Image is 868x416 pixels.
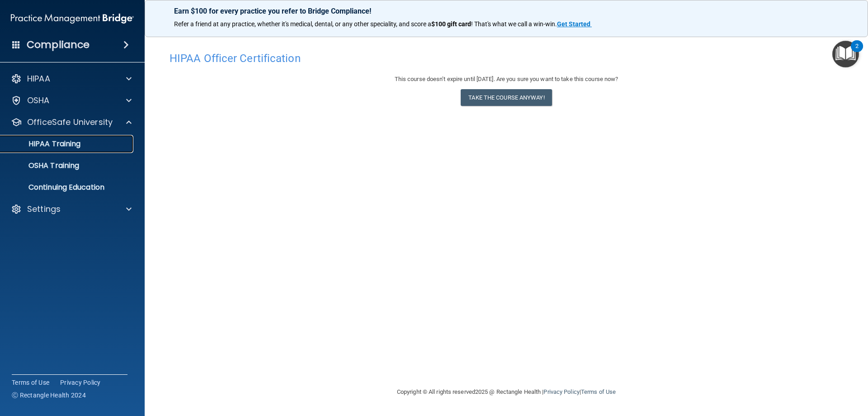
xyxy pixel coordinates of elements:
h4: Compliance [27,38,90,51]
p: Settings [27,204,61,215]
h4: HIPAA Officer Certification [170,53,843,64]
span: ! That's what we call a win-win. [471,20,557,28]
p: OfficeSafe University [27,117,113,128]
span: Refer a friend at any practice, whether it's medical, dental, or any other speciality, and score a [174,20,431,28]
div: Copyright © All rights reserved 2025 @ Rectangle Health | | [341,378,671,406]
img: PMB logo [11,10,134,28]
a: OfficeSafe University [11,117,132,128]
p: OSHA Training [6,161,79,170]
div: This course doesn’t expire until [DATE]. Are you sure you want to take this course now? [170,74,843,85]
a: Settings [11,204,132,215]
a: Terms of Use [581,388,616,395]
p: HIPAA Training [6,139,80,148]
p: Continuing Education [6,183,129,192]
a: Get Started [557,20,592,28]
span: Ⓒ Rectangle Health 2024 [12,391,86,400]
button: Take the course anyway! [461,89,552,106]
div: 2 [855,46,859,58]
a: OSHA [11,95,132,106]
a: Privacy Policy [543,388,579,395]
p: HIPAA [27,73,50,84]
p: Earn $100 for every practice you refer to Bridge Compliance! [174,7,839,15]
p: OSHA [27,95,50,106]
strong: Get Started [557,20,590,28]
a: HIPAA [11,73,132,84]
a: Terms of Use [12,378,49,387]
button: Open Resource Center, 2 new notifications [832,41,859,67]
a: Privacy Policy [60,378,101,387]
strong: $100 gift card [431,20,471,28]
